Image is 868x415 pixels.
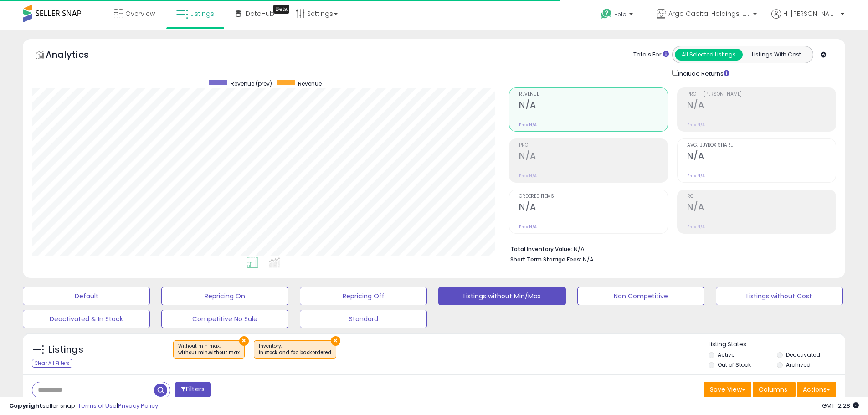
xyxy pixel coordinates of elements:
[273,5,289,14] div: Tooltip anchor
[753,382,796,397] button: Columns
[259,349,331,356] div: in stock and fba backordered
[687,100,836,112] h2: N/A
[687,173,705,179] small: Prev: N/A
[614,10,627,18] span: Help
[9,401,42,410] strong: Copyright
[783,9,838,18] span: Hi [PERSON_NAME]
[601,8,612,20] i: Get Help
[718,361,751,369] label: Out of Stock
[633,51,669,59] div: Totals For
[583,255,594,264] span: N/A
[32,359,72,368] div: Clear All Filters
[759,385,787,394] span: Columns
[46,48,107,63] h5: Analytics
[178,343,240,356] span: Without min max :
[161,310,288,328] button: Competitive No Sale
[594,1,642,30] a: Help
[822,401,859,410] span: 2025-09-15 12:28 GMT
[246,9,274,18] span: DataHub
[687,92,836,97] span: Profit [PERSON_NAME]
[704,382,751,397] button: Save View
[718,351,734,359] label: Active
[786,361,811,369] label: Archived
[438,287,565,305] button: Listings without Min/Max
[742,49,810,61] button: Listings With Cost
[687,151,836,163] h2: N/A
[797,382,836,397] button: Actions
[190,9,214,18] span: Listings
[510,256,581,263] b: Short Term Storage Fees:
[23,287,150,305] button: Default
[771,9,844,30] a: Hi [PERSON_NAME]
[519,224,537,230] small: Prev: N/A
[178,349,240,356] div: without min,without max
[239,336,249,346] button: ×
[519,173,537,179] small: Prev: N/A
[519,143,668,148] span: Profit
[231,80,272,87] span: Revenue (prev)
[298,80,322,87] span: Revenue
[687,143,836,148] span: Avg. Buybox Share
[665,68,740,78] div: Include Returns
[716,287,843,305] button: Listings without Cost
[300,287,427,305] button: Repricing Off
[48,343,83,356] h5: Listings
[519,100,668,112] h2: N/A
[510,245,572,253] b: Total Inventory Value:
[687,122,705,128] small: Prev: N/A
[687,202,836,214] h2: N/A
[519,202,668,214] h2: N/A
[709,340,845,349] p: Listing States:
[23,310,150,328] button: Deactivated & In Stock
[161,287,288,305] button: Repricing On
[519,122,537,128] small: Prev: N/A
[9,402,158,410] div: seller snap | |
[668,9,750,18] span: Argo Capital Holdings, LLLC
[118,401,158,410] a: Privacy Policy
[675,49,743,61] button: All Selected Listings
[175,382,211,398] button: Filters
[687,194,836,199] span: ROI
[519,194,668,199] span: Ordered Items
[510,243,829,254] li: N/A
[687,224,705,230] small: Prev: N/A
[331,336,340,346] button: ×
[786,351,820,359] label: Deactivated
[78,401,117,410] a: Terms of Use
[519,92,668,97] span: Revenue
[300,310,427,328] button: Standard
[125,9,155,18] span: Overview
[519,151,668,163] h2: N/A
[259,343,331,356] span: Inventory :
[577,287,704,305] button: Non Competitive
